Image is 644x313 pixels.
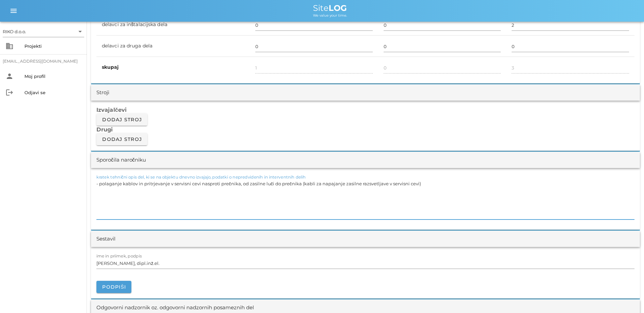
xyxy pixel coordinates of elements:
[10,7,18,15] i: menu
[96,235,115,243] div: Sestavil
[102,136,142,142] span: Dodaj stroj
[96,175,306,180] label: kratek tehnični opis del, ki se na objektu dnevno izvajajo, podatki o nepredvidenih in interventn...
[255,41,373,52] input: 0
[102,284,126,290] span: Podpiši
[3,26,84,37] div: RIKO d.o.o.
[96,126,634,133] h3: Drugi
[96,254,142,259] label: ime in priimek, podpis
[96,106,634,113] h3: Izvajalčevi
[329,3,347,13] b: LOG
[5,42,14,50] i: business
[102,117,142,123] span: Dodaj stroj
[313,3,347,13] span: Site
[96,14,250,36] td: delavci za inštalacijska dela
[96,156,146,164] div: Sporočila naročniku
[255,20,373,30] input: 0
[24,90,81,95] div: Odjavi se
[313,13,347,18] span: We value your time.
[5,72,14,80] i: person
[96,281,131,293] button: Podpiši
[3,28,26,35] div: RIKO d.o.o.
[96,36,250,57] td: delavci za druga dela
[24,43,81,49] div: Projekti
[96,89,109,97] div: Stroji
[610,280,644,313] div: Pripomoček za klepet
[76,27,84,36] i: arrow_drop_down
[512,20,629,30] input: 0
[512,41,629,52] input: 0
[384,41,501,52] input: 0
[96,113,147,126] button: Dodaj stroj
[5,88,14,97] i: logout
[96,304,254,312] div: Odgovorni nadzornik oz. odgovorni nadzornih posameznih del
[96,133,147,145] button: Dodaj stroj
[610,280,644,313] iframe: Chat Widget
[24,74,81,79] div: Moj profil
[384,20,501,30] input: 0
[102,64,119,70] b: skupaj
